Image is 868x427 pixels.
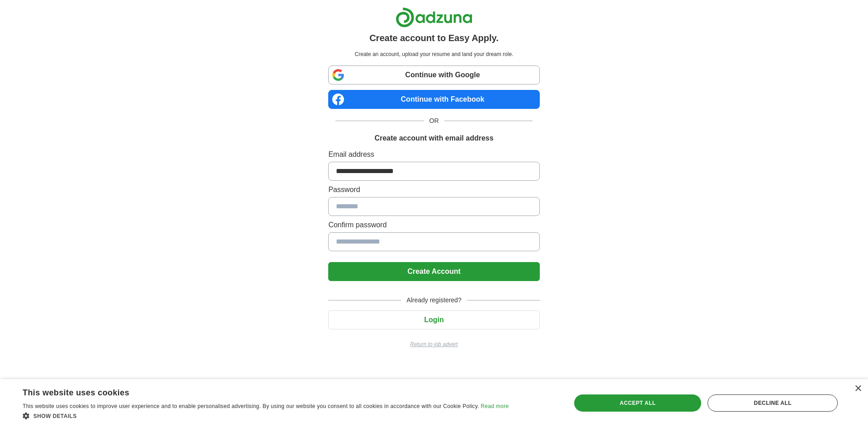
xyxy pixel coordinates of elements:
[328,340,539,348] a: Return to job advert
[328,310,539,329] button: Login
[23,385,486,398] div: This website uses cookies
[369,31,499,45] h1: Create account to Easy Apply.
[374,133,493,144] h1: Create account with email address
[328,316,539,324] a: Login
[424,116,444,126] span: OR
[328,220,539,230] label: Confirm password
[396,7,472,28] img: Adzuna logo
[708,394,838,412] div: Decline all
[23,411,509,420] div: Show details
[328,90,539,109] a: Continue with Facebook
[330,50,538,58] p: Create an account, upload your resume and land your dream role.
[328,149,539,160] label: Email address
[33,413,77,419] span: Show details
[401,296,467,305] span: Already registered?
[481,403,509,409] a: Read more, opens a new window
[328,66,539,84] a: Continue with Google
[328,262,539,281] button: Create Account
[23,403,479,409] span: This website uses cookies to improve user experience and to enable personalised advertising. By u...
[854,385,861,392] div: Close
[574,394,702,412] div: Accept all
[328,184,539,195] label: Password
